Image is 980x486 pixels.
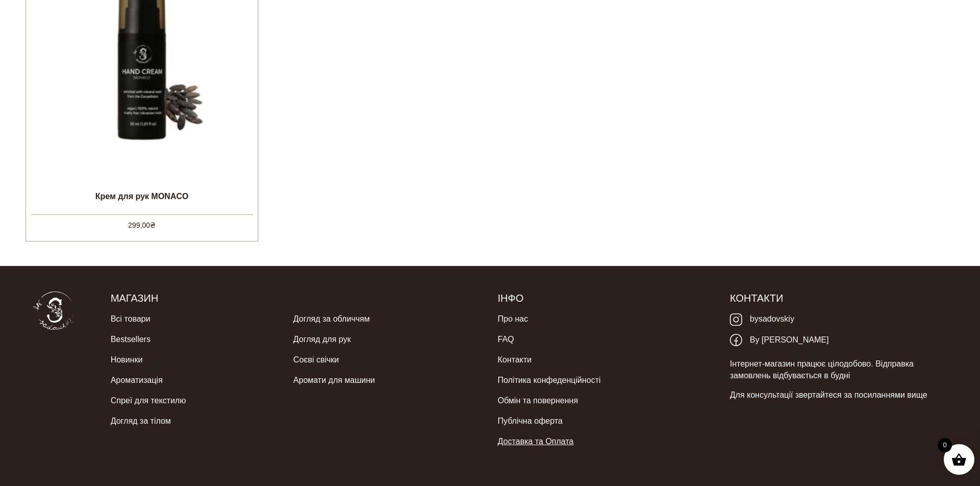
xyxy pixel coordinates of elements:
[150,221,156,229] span: ₴
[730,390,947,401] p: Для консультації звертайтеся за посиланнями вище
[730,309,794,330] a: bysadovskiy
[498,370,601,391] a: Політика конфеденційності
[730,358,947,381] p: Інтернет-магазин працює цілодобово. Відправка замовлень відбувається в будні
[730,330,829,351] a: By [PERSON_NAME]
[26,184,258,209] h2: Крем для рук MONACO
[498,411,562,431] a: Публічна оферта
[498,309,528,329] a: Про нас
[293,370,375,391] a: Аромати для машини
[730,291,947,305] h5: Контакти
[111,370,163,391] a: Ароматизація
[111,391,186,411] a: Спреї для текстилю
[938,438,952,452] span: 0
[111,350,143,370] a: Новинки
[293,309,370,329] a: Догляд за обличчям
[293,329,351,350] a: Догляд для рук
[293,350,339,370] a: Соєві свічки
[111,329,151,350] a: Bestsellers
[111,291,482,305] h5: Магазин
[498,350,532,370] a: Контакти
[498,431,574,452] a: Доставка та Оплата
[498,329,514,350] a: FAQ
[498,291,715,305] h5: Інфо
[498,391,578,411] a: Обмін та повернення
[111,411,171,431] a: Догляд за тілом
[111,309,151,329] a: Всі товари
[128,221,156,229] bdi: 299,00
